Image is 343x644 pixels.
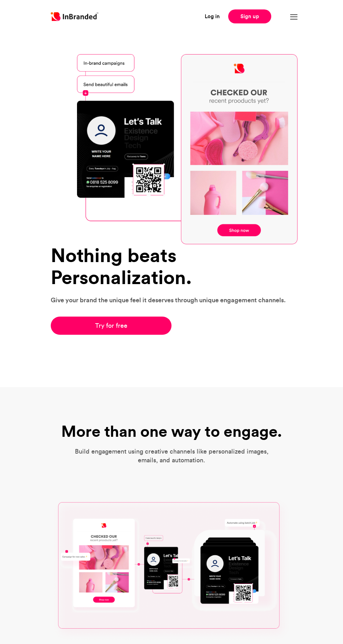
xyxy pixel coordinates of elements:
a: Try for free [51,317,171,335]
p: Give your brand the unique feel it deserves through unique engagement channels. [51,296,292,304]
h1: More than one way to engage. [51,422,292,440]
img: Inbranded [51,12,98,21]
h1: Nothing beats Personalization. [51,244,292,289]
a: Sign up [228,9,271,23]
p: Build engagement using creative channels like personalized images, emails, and automation. [71,447,272,465]
a: Log in [205,13,220,21]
